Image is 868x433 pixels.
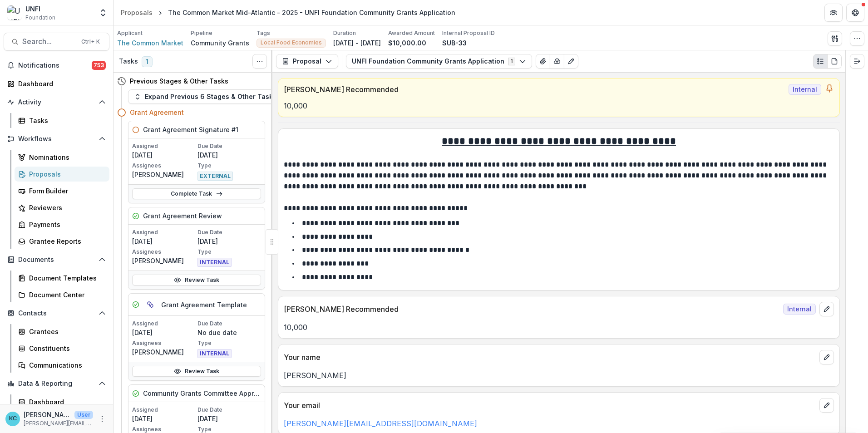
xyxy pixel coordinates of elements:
[18,135,95,143] span: Workflows
[4,132,109,146] button: Open Workflows
[4,33,109,51] button: Search...
[132,275,261,285] a: Review Task
[18,310,95,317] span: Contacts
[18,62,92,69] span: Notifications
[4,58,109,73] button: Notifications753
[819,398,834,413] button: edit
[564,54,578,69] button: Edit as form
[284,100,834,111] p: 10,000
[29,344,102,353] div: Constituents
[132,162,196,170] p: Assignees
[117,6,459,19] nav: breadcrumb
[256,29,270,37] p: Tags
[132,328,196,337] p: [DATE]
[143,211,222,221] h5: Grant Agreement Review
[132,406,196,414] p: Assigned
[22,37,76,46] span: Search...
[29,397,102,407] div: Dashboard
[130,108,184,117] h4: Grant Agreement
[97,4,109,22] button: Open entity switcher
[197,320,261,328] p: Due Date
[15,234,109,249] a: Grantee Reports
[15,271,109,285] a: Document Templates
[132,150,196,160] p: [DATE]
[850,54,864,69] button: Expand right
[4,252,109,267] button: Open Documents
[18,79,102,89] div: Dashboard
[284,322,834,333] p: 10,000
[197,406,261,414] p: Due Date
[29,186,102,196] div: Form Builder
[9,416,17,422] div: Kristine Creveling
[7,5,22,20] img: UNFI
[29,116,102,125] div: Tasks
[846,4,864,22] button: Get Help
[197,172,233,181] span: EXTERNAL
[813,54,828,69] button: Plaintext view
[29,153,102,162] div: Nominations
[29,169,102,179] div: Proposals
[536,54,550,69] button: View Attached Files
[819,350,834,364] button: edit
[18,256,95,264] span: Documents
[142,56,153,67] span: 1
[132,414,196,423] p: [DATE]
[346,54,532,69] button: UNFI Foundation Community Grants Application1
[168,8,455,17] div: The Common Market Mid-Atlantic - 2025 - UNFI Foundation Community Grants Application
[15,324,109,339] a: Grantees
[191,38,249,48] p: Community Grants
[130,76,228,86] h4: Previous Stages & Other Tasks
[284,304,779,315] p: [PERSON_NAME] Recommended
[276,54,338,69] button: Proposal
[4,306,109,320] button: Open Contacts
[15,341,109,356] a: Constituents
[15,113,109,128] a: Tasks
[117,29,143,37] p: Applicant
[284,400,816,411] p: Your email
[15,394,109,409] a: Dashboard
[333,29,356,37] p: Duration
[117,38,183,48] a: The Common Market
[15,217,109,232] a: Payments
[789,84,821,95] span: Internal
[824,4,843,22] button: Partners
[117,6,156,19] a: Proposals
[819,302,834,316] button: edit
[827,54,842,69] button: PDF view
[29,290,102,300] div: Document Center
[191,29,212,37] p: Pipeline
[197,162,261,170] p: Type
[15,167,109,182] a: Proposals
[15,200,109,215] a: Reviewers
[132,248,196,256] p: Assignees
[29,220,102,229] div: Payments
[92,61,106,70] span: 753
[161,300,247,310] h5: Grant Agreement Template
[128,89,282,104] button: Expand Previous 6 Stages & Other Tasks
[388,38,426,48] p: $10,000.00
[143,389,261,398] h5: Community Grants Committee Approval Form
[132,366,261,377] a: Review Task
[197,228,261,236] p: Due Date
[284,370,834,381] p: [PERSON_NAME]
[74,411,93,419] p: User
[4,95,109,109] button: Open Activity
[24,410,71,419] p: [PERSON_NAME]
[261,39,322,46] span: Local Food Economies
[97,413,108,424] button: More
[18,380,95,388] span: Data & Reporting
[197,349,232,358] span: INTERNAL
[284,419,477,428] a: [PERSON_NAME][EMAIL_ADDRESS][DOMAIN_NAME]
[29,203,102,212] div: Reviewers
[29,236,102,246] div: Grantee Reports
[197,414,261,423] p: [DATE]
[119,58,138,65] h3: Tasks
[197,328,261,337] p: No due date
[132,347,196,357] p: [PERSON_NAME]
[197,150,261,160] p: [DATE]
[278,78,840,117] a: [PERSON_NAME] RecommendedInternal10,000
[29,327,102,336] div: Grantees
[29,360,102,370] div: Communications
[15,287,109,302] a: Document Center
